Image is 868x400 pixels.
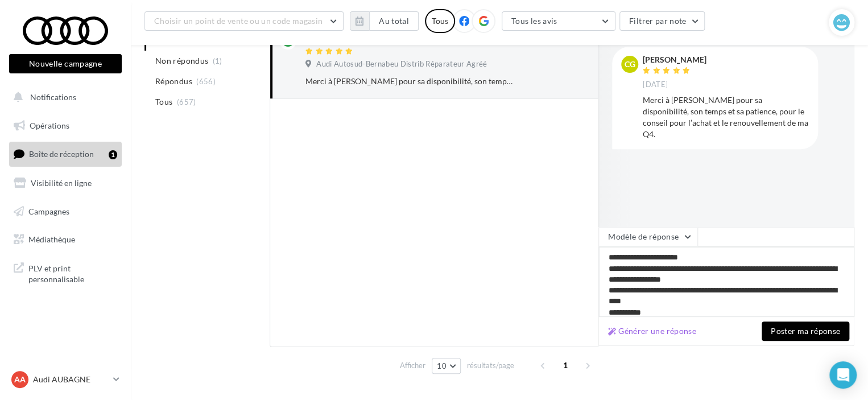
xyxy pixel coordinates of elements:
[31,178,92,188] span: Visibilité en ligne
[400,360,425,371] span: Afficher
[316,59,487,69] span: Audi Autosud-Bernabeu Distrib Réparateur Agréé
[432,358,461,374] button: 10
[7,228,124,251] a: Médiathèque
[30,121,69,130] span: Opérations
[144,11,344,31] button: Choisir un point de vente ou un code magasin
[14,374,26,385] span: AA
[598,227,697,246] button: Modèle de réponse
[155,76,192,87] span: Répondus
[109,150,117,159] div: 1
[7,85,119,109] button: Notifications
[28,261,117,285] span: PLV et print personnalisable
[213,56,222,65] span: (1)
[350,11,419,31] button: Au total
[762,321,849,341] button: Poster ma réponse
[30,92,76,102] span: Notifications
[511,16,557,26] span: Tous les avis
[425,9,455,33] div: Tous
[7,200,124,224] a: Campagnes
[154,16,323,26] span: Choisir un point de vente ou un code magasin
[9,369,122,390] a: AA Audi AUBAGNE
[625,59,635,70] span: CG
[437,361,447,370] span: 10
[604,324,701,338] button: Générer une réponse
[556,356,574,374] span: 1
[643,94,809,140] div: Merci à [PERSON_NAME] pour sa disponibilité, son temps et sa patience, pour le conseil pour l’ach...
[155,55,208,67] span: Non répondus
[29,149,94,159] span: Boîte de réception
[643,80,668,90] span: [DATE]
[7,114,124,138] a: Opérations
[467,360,514,371] span: résultats/page
[9,54,122,73] button: Nouvelle campagne
[28,206,69,216] span: Campagnes
[619,11,705,31] button: Filtrer par note
[177,97,196,106] span: (657)
[7,171,124,195] a: Visibilité en ligne
[7,142,124,166] a: Boîte de réception1
[28,234,75,244] span: Médiathèque
[502,11,615,31] button: Tous les avis
[829,361,857,389] div: Open Intercom Messenger
[305,76,514,87] div: Merci à [PERSON_NAME] pour sa disponibilité, son temps et sa patience, pour le conseil pour l’ach...
[643,56,706,64] div: [PERSON_NAME]
[155,96,172,108] span: Tous
[7,256,124,290] a: PLV et print personnalisable
[369,11,419,31] button: Au total
[196,77,216,86] span: (656)
[33,374,109,385] p: Audi AUBAGNE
